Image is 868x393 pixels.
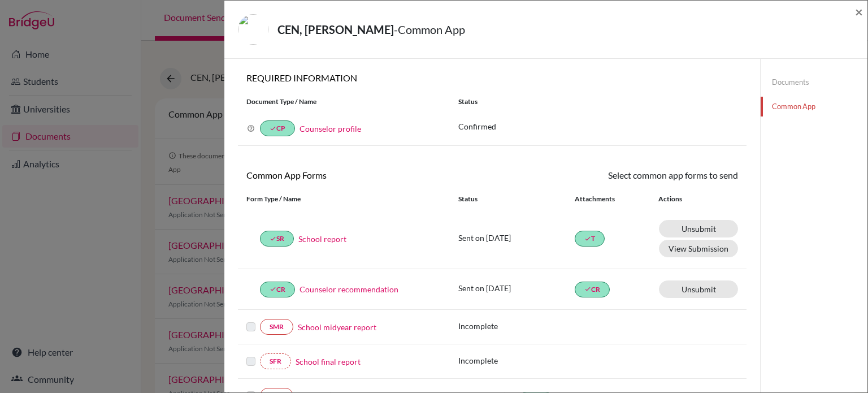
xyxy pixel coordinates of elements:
div: Actions [645,194,715,204]
a: Documents [761,72,867,92]
h6: Common App Forms [238,170,492,180]
strong: CEN, [PERSON_NAME] [277,23,394,36]
div: Document Type / Name [238,97,450,107]
i: done [584,286,591,292]
a: Counselor profile [300,124,361,133]
a: SFR [260,353,291,369]
a: doneCP [260,120,295,136]
h6: REQUIRED INFORMATION [238,72,747,83]
button: Close [855,5,863,19]
a: doneSR [260,231,294,247]
p: Incomplete [458,355,575,366]
div: Select common app forms to send [492,169,747,182]
a: doneT [575,231,605,247]
div: Form Type / Name [238,194,450,204]
span: - Common App [394,23,465,36]
p: Incomplete [458,320,575,332]
a: SMR [260,319,293,335]
div: Attachments [575,194,645,204]
i: done [270,125,276,132]
a: School final report [296,356,361,368]
div: Status [450,97,747,107]
span: × [855,3,863,20]
p: Sent on [DATE] [458,282,575,294]
i: done [270,235,276,242]
a: Common App [761,97,867,116]
div: Status [458,194,575,204]
a: Unsubmit [659,280,738,298]
p: Confirmed [458,120,738,132]
a: School midyear report [298,321,376,333]
a: Counselor recommendation [300,283,398,295]
i: done [270,286,276,292]
a: doneCR [260,282,295,297]
p: Sent on [DATE] [458,232,575,244]
i: done [584,235,591,242]
a: Unsubmit [659,220,738,237]
a: School report [298,233,346,245]
button: View Submission [659,240,738,257]
a: doneCR [575,282,610,297]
